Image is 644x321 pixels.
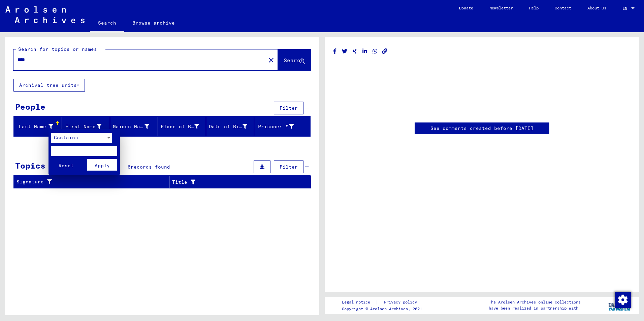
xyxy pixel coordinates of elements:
[615,292,631,308] img: Change consent
[54,135,78,141] span: Contains
[51,159,81,171] button: Reset
[94,163,109,169] span: Apply
[87,159,117,171] button: Apply
[58,163,73,169] span: Reset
